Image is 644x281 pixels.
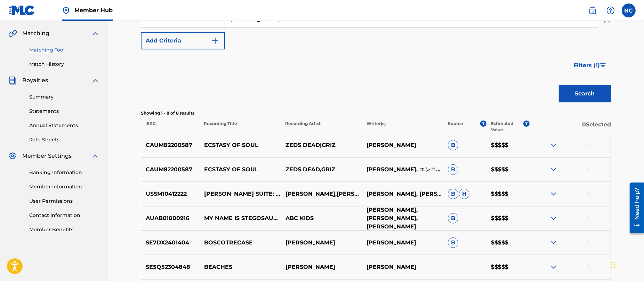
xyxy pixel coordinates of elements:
img: Matching [8,29,17,38]
button: Filters (1) [569,57,611,74]
p: ZEDS DEAD|GRIZ [281,141,362,149]
button: Search [559,85,611,102]
img: 9d2ae6d4665cec9f34b9.svg [211,37,219,45]
a: Public Search [586,3,599,17]
p: Recording Title [199,120,281,133]
span: B [448,237,458,248]
p: BEACHES [200,263,281,271]
a: Match History [29,61,99,68]
p: ECSTASY OF SOUL [200,165,281,174]
a: Contact Information [29,212,99,219]
p: BOSCOTRECASE [200,239,281,247]
span: Member Settings [22,152,72,160]
p: [PERSON_NAME] [362,263,443,271]
span: B [448,140,458,150]
p: ABC KIDS [281,214,362,223]
a: User Permissions [29,197,99,205]
p: Showing 1 - 8 of 8 results [141,110,611,116]
p: Writer(s) [362,120,443,133]
div: User Menu [622,3,636,17]
img: expand [549,165,558,174]
p: [PERSON_NAME] [362,141,443,149]
img: expand [549,190,558,198]
a: Matching Tool [29,46,99,54]
a: Member Information [29,183,99,190]
p: [PERSON_NAME] SUITE: MAIN THEME FROM "A PURE FORMALITY" - REMEMBERING (RICORDARE) [200,190,281,198]
p: USSM10412222 [141,190,200,198]
img: Royalties [8,76,17,85]
p: [PERSON_NAME],[PERSON_NAME],ROMA SINFONIETTA [281,190,362,198]
img: Member Settings [8,152,17,160]
p: AUAB01000916 [141,214,200,223]
img: MLC Logo [8,5,35,15]
p: [PERSON_NAME], [PERSON_NAME], [PERSON_NAME], [PERSON_NAME] [362,190,443,198]
p: [PERSON_NAME] [281,239,362,247]
p: 0 Selected [530,120,611,133]
img: expand [91,76,99,85]
a: Statements [29,108,99,115]
iframe: Chat Widget [609,248,644,281]
p: [PERSON_NAME] [362,239,443,247]
img: expand [549,263,558,271]
span: Matching [22,29,49,38]
a: Summary [29,93,99,101]
span: B [448,213,458,224]
span: B [448,164,458,175]
span: Royalties [22,76,48,85]
iframe: Resource Center [625,180,644,236]
div: Trascina [611,255,615,275]
p: Source [448,120,464,133]
img: search [588,6,597,15]
p: CAUM82200587 [141,141,200,149]
a: Annual Statements [29,122,99,129]
p: Estimated Value [491,120,523,133]
p: ISRC [141,120,199,133]
p: ZEDS DEAD,GRIZ [281,165,362,174]
img: help [606,6,615,15]
p: $$$$$ [486,214,530,223]
img: expand [549,239,558,247]
p: SE7DX2401404 [141,239,200,247]
img: expand [549,141,558,149]
div: Help [604,3,618,17]
p: Recording Artist [281,120,362,133]
p: ECSTASY OF SOUL [200,141,281,149]
p: SE5Q52304848 [141,263,200,271]
img: filter [600,63,606,68]
span: Member Hub [74,6,113,14]
p: CAUM82200587 [141,165,200,174]
div: Widget chat [609,248,644,281]
img: expand [549,214,558,223]
span: ? [480,120,486,127]
p: $$$$$ [486,190,530,198]
p: [PERSON_NAME], [PERSON_NAME], [PERSON_NAME] [362,206,443,231]
span: H [459,189,469,199]
img: expand [91,29,99,38]
a: Rate Sheets [29,136,99,143]
p: $$$$$ [486,239,530,247]
img: expand [91,152,99,160]
p: [PERSON_NAME] [281,263,362,271]
span: Filters ( 1 ) [573,61,600,70]
a: Member Benefits [29,226,99,233]
img: Top Rightsholder [62,6,70,15]
span: B [448,189,458,199]
button: Add Criteria [141,32,225,49]
p: $$$$$ [486,263,530,271]
p: MY NAME IS STEGOSAURUS [200,214,281,223]
span: ? [523,120,530,127]
a: Banking Information [29,169,99,176]
p: $$$$$ [486,165,530,174]
p: [PERSON_NAME], エンニオモリコーネ, [PERSON_NAME] [362,165,443,174]
p: $$$$$ [486,141,530,149]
